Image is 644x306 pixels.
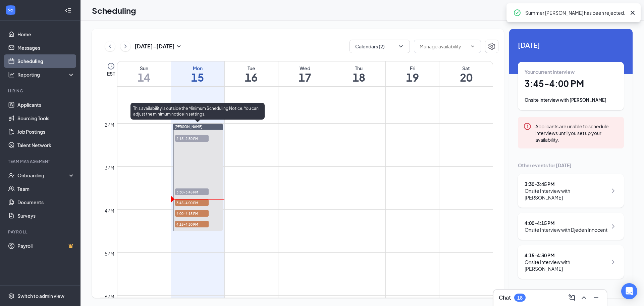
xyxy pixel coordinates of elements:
[17,98,75,112] a: Applicants
[525,181,607,187] div: 3:30 - 3:45 PM
[175,42,183,50] svg: SmallChevronDown
[225,72,278,83] h1: 16
[278,72,332,83] h1: 17
[470,44,475,49] svg: ChevronDown
[17,112,75,125] a: Sourcing Tools
[525,9,626,17] div: Summer [PERSON_NAME] has been rejected.
[523,122,531,130] svg: Error
[225,61,278,86] a: September 16, 2025
[122,42,129,50] svg: ChevronRight
[135,43,175,50] h3: [DATE] - [DATE]
[117,65,171,72] div: Sun
[175,188,209,195] span: 3:30-3:45 PM
[420,43,467,50] input: Manage availability
[439,65,493,72] div: Sat
[171,65,224,72] div: Mon
[17,41,75,54] a: Messages
[579,292,589,303] button: ChevronUp
[568,294,576,302] svg: ComposeMessage
[65,7,71,14] svg: Collapse
[525,69,617,75] div: Your current interview
[350,40,410,53] button: Calendars (2)ChevronDown
[225,65,278,72] div: Tue
[609,258,617,266] svg: ChevronRight
[17,54,75,68] a: Scheduling
[171,72,224,83] h1: 15
[17,125,75,138] a: Job Postings
[107,70,115,77] span: EST
[525,226,607,233] div: Onsite Interview with Djeden Innocent
[8,229,73,235] div: Payroll
[103,250,116,257] div: 5pm
[525,78,617,89] h1: 3:45 - 4:00 PM
[175,221,209,227] span: 4:15-4:30 PM
[513,9,521,17] svg: CheckmarkCircle
[174,125,203,129] span: [PERSON_NAME]
[17,293,64,299] div: Switch to admin view
[592,294,600,302] svg: Minimize
[517,295,523,301] div: 18
[621,283,637,299] div: Open Intercom Messenger
[332,65,385,72] div: Thu
[580,294,588,302] svg: ChevronUp
[609,222,617,230] svg: ChevronRight
[8,88,73,94] div: Hiring
[17,209,75,222] a: Surveys
[525,252,607,259] div: 4:15 - 4:30 PM
[439,72,493,83] h1: 20
[120,41,130,51] button: ChevronRight
[17,172,69,179] div: Onboarding
[105,41,115,51] button: ChevronLeft
[535,122,619,143] div: Applicants are unable to schedule interviews until you set up your availability.
[92,5,136,16] h1: Scheduling
[332,61,385,86] a: September 18, 2025
[278,65,332,72] div: Wed
[17,239,75,253] a: PayrollCrown
[386,65,439,72] div: Fri
[107,62,115,70] svg: Clock
[525,259,607,272] div: Onsite Interview with [PERSON_NAME]
[130,103,265,120] div: This availability is outside the Minimum Scheduling Notice. You can adjust the minimum notice in ...
[525,187,607,201] div: Onsite Interview with [PERSON_NAME]
[175,135,209,142] span: 2:15-2:30 PM
[332,72,385,83] h1: 18
[8,71,15,78] svg: Analysis
[17,195,75,209] a: Documents
[103,121,116,128] div: 2pm
[8,172,15,179] svg: UserCheck
[525,97,617,103] div: Onsite Interview with [PERSON_NAME]
[591,292,601,303] button: Minimize
[488,42,496,50] svg: Settings
[171,61,224,86] a: September 15, 2025
[525,220,607,226] div: 4:00 - 4:15 PM
[439,61,493,86] a: September 20, 2025
[485,40,498,53] button: Settings
[518,162,624,169] div: Other events for [DATE]
[386,61,439,86] a: September 19, 2025
[17,138,75,152] a: Talent Network
[103,293,116,300] div: 6pm
[17,182,75,195] a: Team
[518,40,624,50] span: [DATE]
[17,71,75,78] div: Reporting
[629,9,637,17] svg: Cross
[117,61,171,86] a: September 14, 2025
[567,292,577,303] button: ComposeMessage
[117,72,171,83] h1: 14
[386,72,439,83] h1: 19
[8,293,15,299] svg: Settings
[7,7,14,13] svg: WorkstreamLogo
[175,199,209,206] span: 3:45-4:00 PM
[397,43,404,50] svg: ChevronDown
[103,164,116,171] div: 3pm
[17,28,75,41] a: Home
[609,187,617,195] svg: ChevronRight
[8,159,73,164] div: Team Management
[107,42,113,50] svg: ChevronLeft
[175,210,209,217] span: 4:00-4:15 PM
[103,207,116,214] div: 4pm
[499,294,511,301] h3: Chat
[278,61,332,86] a: September 17, 2025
